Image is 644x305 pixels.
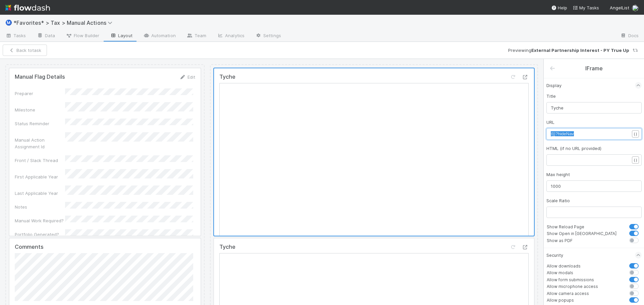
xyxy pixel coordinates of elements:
small: Show Open in [GEOGRAPHIC_DATA] [547,231,616,236]
div: IFrame [585,64,603,73]
strong: External Partnership Interest - PY True Up [531,48,629,53]
a: Team [181,31,212,42]
img: avatar_37569647-1c78-4889-accf-88c08d42a236.png [632,5,639,11]
button: Back totask [3,45,47,56]
span: Ⓜ️ [5,20,12,25]
small: Allow camera access [547,291,589,296]
span: Tasks [5,32,26,39]
span: Display [546,82,561,89]
a: Docs [615,31,644,42]
small: Allow form submissions [547,277,594,282]
div: Previewing [47,47,639,54]
small: Allow microphone access [547,284,598,289]
span: *Favorites* > Tax > Manual Actions [13,19,116,26]
span: ?hideNav [555,131,574,136]
label: URL [546,119,554,126]
a: Automation [138,31,181,42]
a: Flow Builder [60,31,105,42]
small: Allow downloads [547,263,581,269]
a: My Tasks [573,4,599,11]
button: { } [632,156,639,164]
small: Show as PDF [547,238,573,243]
small: Show Reload Page [547,224,584,229]
img: logo-inverted-e16ddd16eac7371096b0.svg [5,2,50,13]
span: AngelList [610,5,629,10]
label: Scale Ratio [546,197,570,204]
label: Title [546,93,556,99]
a: Analytics [212,31,250,42]
span: My Tasks [573,5,599,10]
span: [URL] [468,131,574,136]
div: Help [551,4,567,11]
small: Allow modals [547,270,573,275]
span: Security [546,252,563,258]
button: { } [632,130,639,138]
label: Max height [546,171,570,178]
span: Flow Builder [66,32,99,39]
label: HTML (if no URL provided) [546,145,601,152]
a: Data [32,31,60,42]
a: Layout [105,31,138,42]
small: Allow popups [547,298,574,303]
a: Settings [250,31,286,42]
